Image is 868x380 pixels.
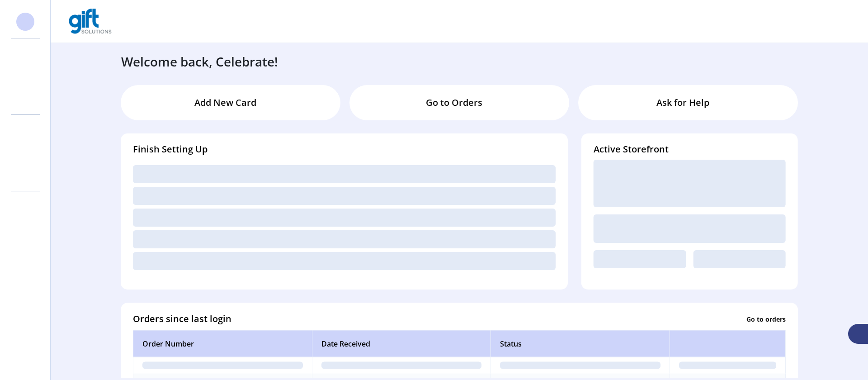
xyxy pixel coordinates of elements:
[772,14,787,28] button: menu
[656,96,709,109] p: Ask for Help
[312,330,491,357] th: Date Received
[133,142,556,156] h4: Finish Setting Up
[835,14,850,28] button: menu
[69,9,112,34] img: logo
[133,312,231,326] h4: Orders since last login
[594,142,786,156] h4: Active Storefront
[746,314,786,323] p: Go to orders
[121,52,278,71] h3: Welcome back, Celebrate!
[426,96,482,109] p: Go to Orders
[194,96,256,109] p: Add New Card
[491,330,670,357] th: Status
[133,330,312,357] th: Order Number
[804,14,818,28] button: Publisher Panel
